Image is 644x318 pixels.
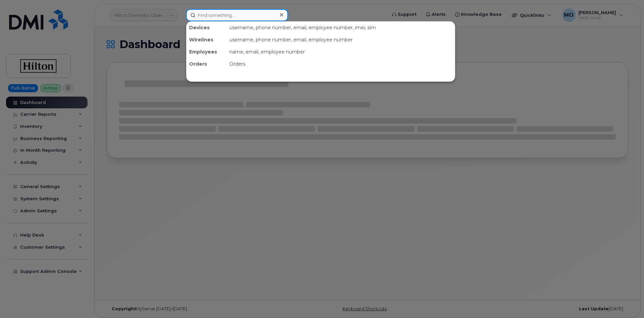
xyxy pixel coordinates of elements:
div: username, phone number, email, employee number [227,34,455,46]
div: Devices [186,22,227,34]
div: name, email, employee number [227,46,455,58]
div: Orders [186,58,227,70]
iframe: Messenger Launcher [615,289,639,313]
div: Wirelines [186,34,227,46]
div: username, phone number, email, employee number, imei, sim [227,22,455,34]
div: Orders [227,58,455,70]
div: Employees [186,46,227,58]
